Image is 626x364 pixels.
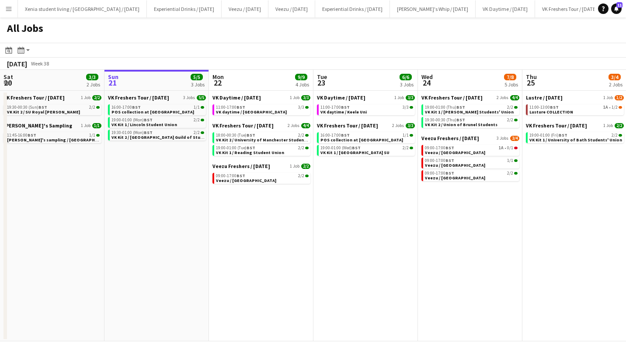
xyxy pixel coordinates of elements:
[425,175,485,181] span: Veezu / University of Portsmouth
[320,132,413,142] a: 16:00-17:00BST1/1POS collection at [GEOGRAPHIC_DATA]
[394,95,404,100] span: 1 Job
[526,73,537,81] span: Thu
[212,163,270,169] span: Veezu Freshers / Sept 2025
[612,105,618,110] span: 1/2
[421,135,519,141] a: Veezu Freshers / [DATE]3 Jobs3/4
[510,136,519,141] span: 3/4
[400,81,414,88] div: 3 Jobs
[315,0,390,17] button: Experiential Drinks / [DATE]
[89,105,95,110] span: 2/2
[3,122,101,129] a: [PERSON_NAME]'s Sampling1 Job1/1
[201,131,204,134] span: 2/2
[529,132,622,142] a: 19:00-01:00 (Fri)BST2/2VK Kit 1 / University of Bath Students' Union
[38,104,47,110] span: BST
[216,145,309,155] a: 19:00-01:00 (Tue)BST2/2VK Kit 1 / Reading Student Union
[201,119,204,121] span: 2/2
[514,119,518,121] span: 2/2
[96,106,100,109] span: 2/2
[81,123,90,128] span: 1 Job
[212,163,310,185] div: Veezu Freshers / [DATE]1 Job2/209:00-17:00BST2/2Veezu / [GEOGRAPHIC_DATA]
[529,105,559,110] span: 11:00-13:00
[7,109,80,115] span: VK Kit 2 / SU Royal Holloway
[320,146,361,150] span: 19:00-01:00 (Wed)
[7,105,47,110] span: 19:30-00:30 (Sun)
[535,0,605,17] button: VK Freshers Tour / [DATE]
[132,104,141,110] span: BST
[191,74,203,80] span: 5/5
[197,95,206,100] span: 5/5
[425,150,485,155] span: Veezu / Cardiff Met University
[107,78,118,88] span: 21
[619,134,622,137] span: 2/2
[298,133,304,137] span: 2/2
[320,133,350,137] span: 16:00-17:00
[559,132,567,138] span: BST
[603,123,613,128] span: 1 Job
[529,137,622,143] span: VK Kit 1 / University of Bath Students' Union
[526,122,624,129] a: VK Freshers Tour / [DATE]1 Job2/2
[3,73,13,81] span: Sat
[421,94,519,101] a: VK Freshers Tour / [DATE]2 Jobs4/4
[92,95,101,100] span: 2/2
[320,105,350,110] span: 11:00-17:00
[514,159,518,162] span: 1/1
[212,94,310,101] a: VK Daytime / [DATE]1 Job3/3
[456,104,465,110] span: BST
[507,105,513,110] span: 2/2
[7,133,36,137] span: 11:45-16:00
[425,117,518,127] a: 19:30-00:30 (Thu)BST2/2VK Kit 2 / Union of Brunel Students
[212,94,310,122] div: VK Daytime / [DATE]1 Job3/311:00-17:00BST3/3VK daytime / [GEOGRAPHIC_DATA]
[268,0,315,17] button: Veezu / [DATE]
[352,145,361,151] span: BST
[288,123,299,128] span: 2 Jobs
[7,59,27,68] div: [DATE]
[526,122,624,145] div: VK Freshers Tour / [DATE]1 Job2/219:00-01:00 (Fri)BST2/2VK Kit 1 / University of Bath Students' U...
[550,104,559,110] span: BST
[320,145,413,155] a: 19:00-01:00 (Wed)BST2/2VK Kit 1 / [GEOGRAPHIC_DATA] SU
[456,117,465,123] span: BST
[425,104,518,114] a: 19:00-01:00 (Thu)BST2/2VK Kit 1 / [PERSON_NAME] Students' Union
[295,74,307,80] span: 9/9
[421,135,519,183] div: Veezu Freshers / [DATE]3 Jobs3/409:00-17:00BST1A•0/1Veezu / [GEOGRAPHIC_DATA]09:00-17:00BST1/1Vee...
[86,74,98,80] span: 3/3
[296,81,309,88] div: 4 Jobs
[111,105,141,110] span: 16:00-17:00
[320,109,367,115] span: VK daytime / Keele Uni
[87,81,100,88] div: 2 Jobs
[317,94,415,101] a: VK Daytime / [DATE]1 Job3/3
[301,164,310,169] span: 2/2
[247,132,255,138] span: BST
[499,146,504,150] span: 1A
[111,130,153,135] span: 19:30-01:00 (Mon)
[421,135,479,141] span: Veezu Freshers / Sept 2025
[111,117,204,127] a: 19:00-01:00 (Mon)BST2/2VK Kit 1 / Lincoln Student Union
[316,78,327,88] span: 23
[529,109,573,115] span: Lusture COLLECTION
[111,109,194,115] span: POS collection at Casa Hotel
[526,94,624,101] a: Lustre / [DATE]1 Job1/2
[504,81,518,88] div: 5 Jobs
[147,0,222,17] button: Experiential Drinks / [DATE]
[320,137,403,143] span: POS collection at Warehouse
[194,130,200,135] span: 2/2
[445,145,454,151] span: BST
[108,94,169,101] span: VK Freshers Tour / Sept 25
[301,123,310,128] span: 4/4
[425,146,518,150] div: •
[290,95,299,100] span: 1 Job
[236,173,245,179] span: BST
[425,158,518,168] a: 09:00-17:00BST1/1Veezu / [GEOGRAPHIC_DATA]
[421,94,483,101] span: VK Freshers Tour / Sept 25
[507,146,513,150] span: 0/1
[529,133,567,137] span: 19:00-01:00 (Fri)
[504,74,516,80] span: 7/8
[298,174,304,178] span: 2/2
[7,132,100,142] a: 11:45-16:00BST1/1[PERSON_NAME]'s sampling / [GEOGRAPHIC_DATA]
[406,95,415,100] span: 3/3
[144,130,153,135] span: BST
[144,117,153,123] span: BST
[425,171,454,175] span: 09:00-17:00
[216,137,323,143] span: VK Kit 2 / University of Manchester Students' Union
[476,0,535,17] button: VK Daytime / [DATE]
[410,147,413,149] span: 2/2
